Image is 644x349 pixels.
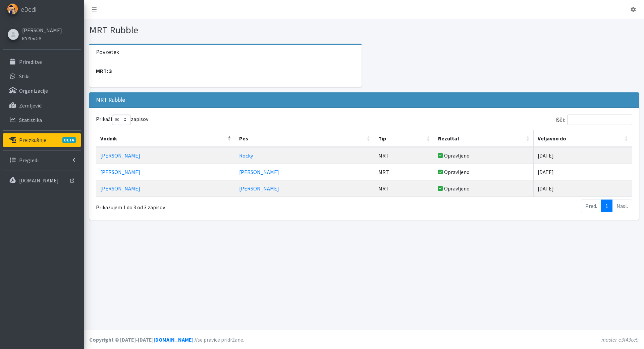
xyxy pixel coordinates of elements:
a: [PERSON_NAME] [239,169,279,175]
em: master-e3f43ce9 [601,336,639,343]
a: [PERSON_NAME] [100,169,140,175]
label: Prikaži zapisov [96,115,148,125]
a: KD Storžič [22,34,62,42]
a: [PERSON_NAME] [239,185,279,192]
td: [DATE] [534,180,632,197]
a: PreizkušnjeBETA [3,133,81,147]
small: KD Storžič [22,36,41,41]
td: Opravljeno [434,147,534,164]
td: [DATE] [534,164,632,180]
th: Veljavno do: vključite za naraščujoči sort [534,130,632,147]
p: Preizkušnje [19,137,46,143]
div: Prikazujem 1 do 3 od 3 zapisov [96,199,317,212]
th: Pes: vključite za naraščujoči sort [235,130,374,147]
a: Statistika [3,113,81,127]
td: [DATE] [534,147,632,164]
td: MRT [374,164,434,180]
a: [DOMAIN_NAME] [154,336,194,343]
p: Pregledi [19,157,39,164]
input: Išči: [567,115,632,125]
th: Vodnik: vključite za padajoči sort [96,130,235,147]
a: 1 [601,200,612,212]
p: Prireditve [19,58,42,65]
label: Išči: [555,115,632,125]
td: Opravljeno [434,180,534,197]
footer: Vse pravice pridržane. [84,330,644,349]
td: MRT [374,147,434,164]
h3: MRT Rubble [96,96,125,103]
h3: Povzetek [96,49,119,56]
strong: Copyright © [DATE]-[DATE] . [89,336,195,343]
a: Stiki [3,70,81,83]
p: Zemljevid [19,102,42,109]
a: Prireditve [3,55,81,69]
p: Organizacije [19,87,48,94]
h1: MRT Rubble [89,24,362,36]
td: Opravljeno [434,164,534,180]
a: [DOMAIN_NAME] [3,174,81,187]
a: Pregledi [3,154,81,167]
th: Tip: vključite za naraščujoči sort [374,130,434,147]
span: eDedi [21,4,36,14]
p: Statistika [19,117,42,123]
span: BETA [62,137,76,143]
img: eDedi [7,3,18,14]
p: [DOMAIN_NAME] [19,177,59,184]
a: [PERSON_NAME] [100,152,140,159]
strong: MRT: 3 [96,67,223,75]
a: Zemljevid [3,99,81,112]
a: [PERSON_NAME] [100,185,140,192]
a: Rocky [239,152,253,159]
th: Rezultat: vključite za naraščujoči sort [434,130,534,147]
p: Stiki [19,73,30,80]
select: Prikažizapisov [112,115,131,125]
a: [PERSON_NAME] [22,26,62,34]
td: MRT [374,180,434,197]
a: Organizacije [3,84,81,97]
